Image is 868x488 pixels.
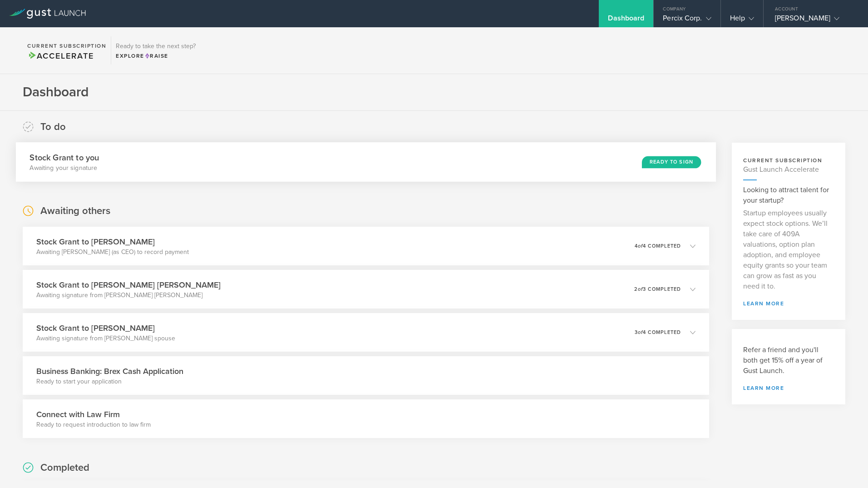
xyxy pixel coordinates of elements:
[36,408,151,420] h3: Connect with Law Firm
[40,120,66,134] h2: To do
[116,43,196,50] h3: Ready to take the next step?
[111,36,200,65] div: Ready to take the next step?ExploreRaise
[634,287,681,292] p: 2 3 completed
[743,345,834,376] h3: Refer a friend and you'll both get 15% off a year of Gust Launch.
[36,279,221,291] h3: Stock Grant to [PERSON_NAME] [PERSON_NAME]
[40,461,89,474] h2: Completed
[27,51,94,61] span: Accelerate
[36,291,221,300] p: Awaiting signature from [PERSON_NAME] [PERSON_NAME]
[663,14,711,27] div: Percix Corp.
[638,286,643,292] em: of
[30,151,99,164] h3: Stock Grant to you
[743,301,834,306] a: learn more
[40,204,110,218] h2: Awaiting others
[638,329,643,335] em: of
[36,377,183,386] p: Ready to start your application
[743,156,834,164] h3: current subscription
[730,14,754,27] div: Help
[36,236,189,248] h3: Stock Grant to [PERSON_NAME]
[36,365,183,377] h3: Business Banking: Brex Cash Application
[16,142,716,182] div: Stock Grant to youAwaiting your signatureReady to Sign
[743,208,834,292] p: Startup employees usually expect stock options. We’ll take care of 409A valuations, option plan a...
[30,164,99,173] p: Awaiting your signature
[36,334,175,343] p: Awaiting signature from [PERSON_NAME] spouse
[743,185,834,206] h3: Looking to attract talent for your startup?
[743,385,834,391] a: Learn more
[144,53,168,59] span: Raise
[635,330,681,335] p: 3 4 completed
[27,43,106,49] h2: Current Subscription
[36,420,151,429] p: Ready to request introduction to law firm
[775,14,852,27] div: [PERSON_NAME]
[36,248,189,257] p: Awaiting [PERSON_NAME] (as CEO) to record payment
[642,156,701,168] div: Ready to Sign
[638,243,643,249] em: of
[608,14,644,27] div: Dashboard
[743,164,834,175] h4: Gust Launch Accelerate
[116,52,196,60] div: Explore
[635,244,681,249] p: 4 4 completed
[36,322,175,334] h3: Stock Grant to [PERSON_NAME]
